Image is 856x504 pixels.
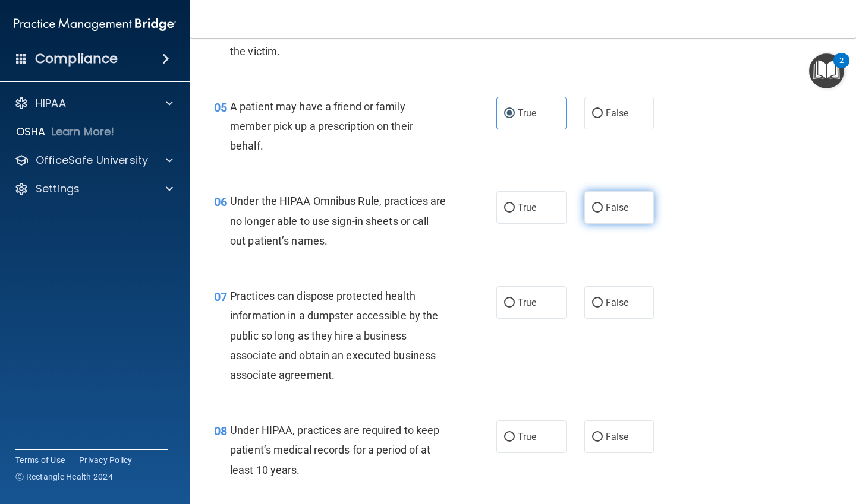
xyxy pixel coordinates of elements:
[36,153,148,167] p: OfficeSafe University
[650,420,842,467] iframe: Drift Widget Chat Controller
[35,50,118,67] h4: Compliance
[518,107,536,119] span: True
[518,202,536,213] span: True
[504,433,515,442] input: True
[606,431,629,442] span: False
[504,204,515,213] input: True
[15,471,113,483] span: Ⓒ Rectangle Health 2024
[230,424,439,476] span: Under HIPAA, practices are required to keep patient’s medical records for a period of at least 10...
[16,125,46,139] p: OSHA
[214,195,227,209] span: 06
[14,12,176,36] img: PMB logo
[36,182,80,196] p: Settings
[592,109,603,118] input: False
[592,204,603,213] input: False
[214,100,227,115] span: 05
[230,290,438,381] span: Practices can dispose protected health information in a dumpster accessible by the public so long...
[214,424,227,438] span: 08
[606,107,629,119] span: False
[518,297,536,308] span: True
[15,454,65,466] a: Terms of Use
[592,299,603,308] input: False
[592,433,603,442] input: False
[230,100,413,152] span: A patient may have a friend or family member pick up a prescription on their behalf.
[606,202,629,213] span: False
[36,96,66,110] p: HIPAA
[504,299,515,308] input: True
[230,195,446,246] span: Under the HIPAA Omnibus Rule, practices are no longer able to use sign-in sheets or call out pati...
[14,96,173,110] a: HIPAA
[14,182,173,196] a: Settings
[504,109,515,118] input: True
[809,53,844,88] button: Open Resource Center, 2 new notifications
[79,454,133,466] a: Privacy Policy
[214,290,227,304] span: 07
[52,125,115,139] p: Learn More!
[606,297,629,308] span: False
[839,61,844,76] div: 2
[518,431,536,442] span: True
[14,153,173,167] a: OfficeSafe University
